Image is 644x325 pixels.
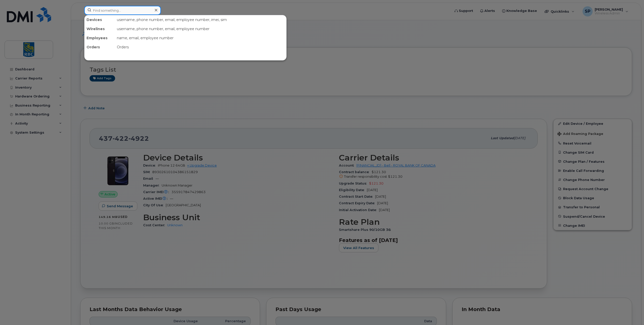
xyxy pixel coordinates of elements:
[84,24,115,33] div: Wirelines
[115,15,286,24] div: username, phone number, email, employee number, imei, sim
[115,24,286,33] div: username, phone number, email, employee number
[115,33,286,43] div: name, email, employee number
[84,43,115,52] div: Orders
[84,15,115,24] div: Devices
[84,33,115,43] div: Employees
[115,43,286,52] div: Orders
